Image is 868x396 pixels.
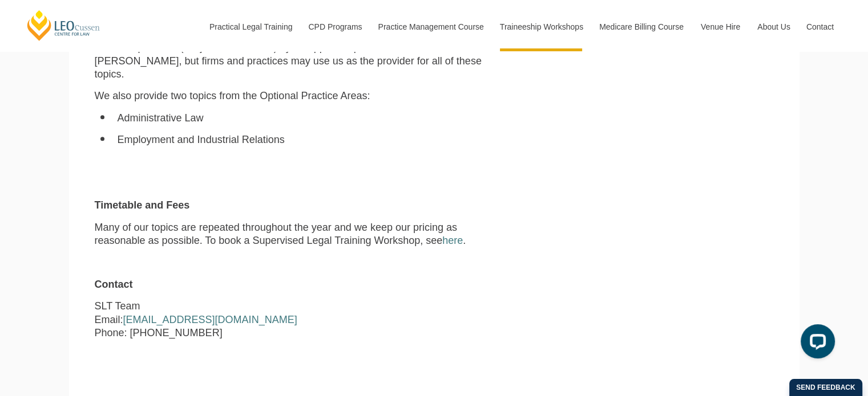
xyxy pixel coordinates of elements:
a: About Us [749,2,798,51]
strong: Timetable and Fees [95,199,190,211]
a: here [442,235,463,246]
a: Traineeship Workshops [491,2,591,51]
li: Employment and Industrial Relations [118,133,484,146]
iframe: LiveChat chat widget [792,320,839,368]
strong: Contact [95,279,133,290]
a: Practical Legal Training [201,2,300,51]
a: Practice Management Course [370,2,491,51]
p: Many of our topics are repeated throughout the year and we keep our pricing as reasonable as poss... [95,221,484,248]
a: CPD Programs [300,2,369,51]
p: *Must be provided (subject to the VLAB) by an approved provider such as [PERSON_NAME], but firms ... [95,41,484,81]
p: SLT Team Email: Phone: [PHONE_NUMBER] [95,300,484,340]
a: [PERSON_NAME] Centre for Law [26,9,102,42]
a: [EMAIL_ADDRESS][DOMAIN_NAME] [123,314,297,325]
a: Contact [798,2,842,51]
a: Venue Hire [692,2,749,51]
a: Medicare Billing Course [591,2,692,51]
p: We also provide two topics from the Optional Practice Areas: [95,89,484,103]
li: Administrative Law [118,112,484,125]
